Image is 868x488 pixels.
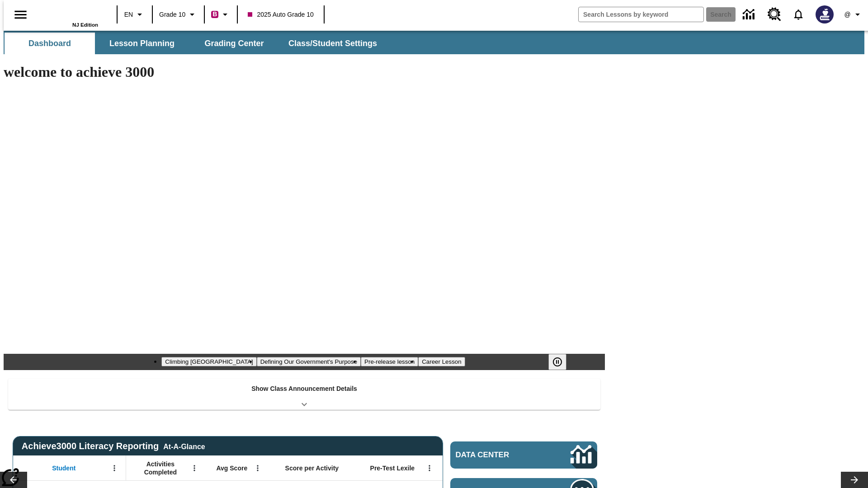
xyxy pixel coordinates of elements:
[159,10,185,19] span: Grade 10
[810,3,839,26] button: Select a new avatar
[156,6,201,23] button: Grade: Grade 10, Select a grade
[212,9,217,20] span: B
[189,33,279,54] button: Grading Center
[579,7,703,22] input: search field
[39,4,98,22] a: Home
[163,441,205,451] div: At-A-Glance
[216,464,247,472] span: Avg Score
[787,3,810,26] a: Notifications
[7,1,34,28] button: Open side menu
[361,357,418,366] button: Slide 3 Pre-release lesson
[450,441,597,469] a: Data Center
[204,38,264,49] span: Grading Center
[839,6,868,23] button: Profile/Settings
[52,464,75,472] span: Student
[841,472,868,488] button: Lesson carousel, Next
[737,2,762,27] a: Data Center
[288,38,377,49] span: Class/Student Settings
[418,357,465,366] button: Slide 4 Career Lesson
[762,2,787,27] a: Resource Center, Will open in new tab
[548,354,566,370] button: Pause
[39,3,98,28] div: Home
[188,461,201,475] button: Open Menu
[844,10,850,19] span: @
[4,33,385,54] div: SubNavbar
[120,6,149,23] button: Language: EN, Select a language
[72,22,98,28] span: NJ Edition
[423,461,436,475] button: Open Menu
[124,10,133,19] span: EN
[257,357,361,366] button: Slide 2 Defining Our Government's Purpose
[208,6,234,23] button: Boost Class color is violet red. Change class color
[548,354,576,370] div: Pause
[161,357,256,366] button: Slide 1 Climbing Mount Tai
[28,38,71,49] span: Dashboard
[5,33,95,54] button: Dashboard
[251,384,357,394] p: Show Class Announcement Details
[248,10,313,19] span: 2025 Auto Grade 10
[456,450,540,460] span: Data Center
[281,33,384,54] button: Class/Student Settings
[131,460,190,476] span: Activities Completed
[22,441,205,451] span: Achieve3000 Literacy Reporting
[251,461,264,475] button: Open Menu
[816,5,834,23] img: Avatar
[108,461,121,475] button: Open Menu
[97,33,187,54] button: Lesson Planning
[8,379,600,410] div: Show Class Announcement Details
[370,464,415,472] span: Pre-Test Lexile
[285,464,339,472] span: Score per Activity
[4,31,864,54] div: SubNavbar
[109,38,175,49] span: Lesson Planning
[4,64,605,80] h1: welcome to achieve 3000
